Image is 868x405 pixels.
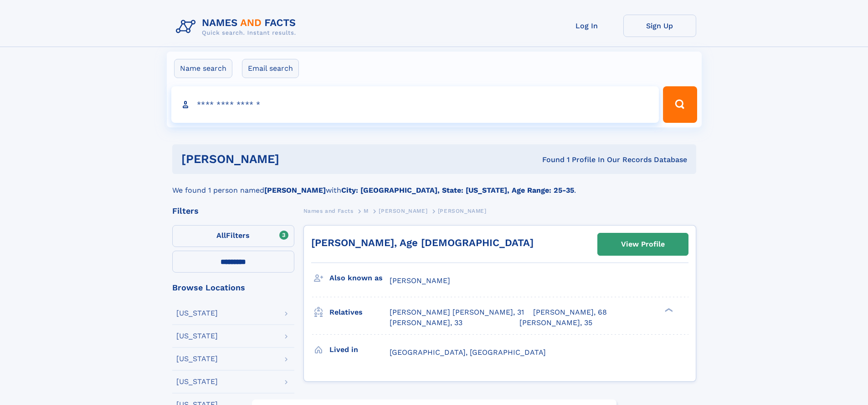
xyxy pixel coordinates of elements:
[172,15,303,39] img: Logo Names and Facts
[176,310,218,317] div: [US_STATE]
[364,205,369,216] a: M
[172,225,294,247] label: Filters
[550,15,623,37] a: Log In
[663,307,673,313] div: ❯
[364,208,369,214] span: M
[438,208,487,214] span: [PERSON_NAME]
[533,307,607,317] a: [PERSON_NAME], 68
[311,237,534,248] a: [PERSON_NAME], Age [DEMOGRAPHIC_DATA]
[181,153,411,165] h1: [PERSON_NAME]
[390,318,462,328] a: [PERSON_NAME], 33
[171,86,659,123] input: search input
[519,318,592,328] a: [PERSON_NAME], 35
[379,205,427,216] a: [PERSON_NAME]
[174,59,232,78] label: Name search
[390,348,546,357] span: [GEOGRAPHIC_DATA], [GEOGRAPHIC_DATA]
[341,186,574,195] b: City: [GEOGRAPHIC_DATA], State: [US_STATE], Age Range: 25-35
[303,205,354,216] a: Names and Facts
[329,342,390,358] h3: Lived in
[242,59,299,78] label: Email search
[329,270,390,286] h3: Also known as
[216,231,226,240] span: All
[172,284,294,292] div: Browse Locations
[379,208,427,214] span: [PERSON_NAME]
[176,332,218,340] div: [US_STATE]
[598,233,688,255] a: View Profile
[176,378,218,385] div: [US_STATE]
[411,155,687,165] div: Found 1 Profile In Our Records Database
[264,186,326,195] b: [PERSON_NAME]
[390,276,450,285] span: [PERSON_NAME]
[621,234,665,255] div: View Profile
[623,15,696,37] a: Sign Up
[176,355,218,363] div: [US_STATE]
[390,307,524,317] a: [PERSON_NAME] [PERSON_NAME], 31
[663,86,697,123] button: Search Button
[329,305,390,320] h3: Relatives
[172,207,294,215] div: Filters
[172,174,696,196] div: We found 1 person named with .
